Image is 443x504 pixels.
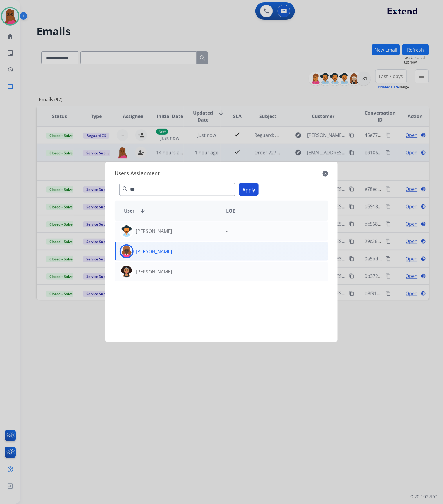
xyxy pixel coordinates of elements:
p: - [226,268,228,275]
p: - [226,228,228,235]
button: Apply [239,183,259,196]
span: Users Assignment [115,169,160,178]
mat-icon: close [323,170,328,177]
mat-icon: arrow_downward [139,207,146,214]
p: [PERSON_NAME] [136,228,172,235]
p: - [226,248,228,255]
p: [PERSON_NAME] [136,268,172,275]
div: User [119,207,221,214]
mat-icon: search [122,186,129,193]
p: [PERSON_NAME] [136,248,172,255]
span: LOB [226,207,236,214]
